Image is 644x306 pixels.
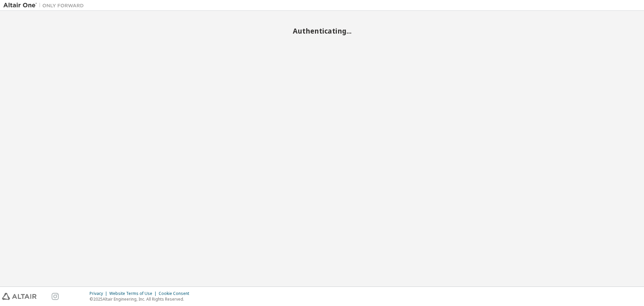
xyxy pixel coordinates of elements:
[2,293,37,300] img: altair_logo.svg
[90,291,109,296] div: Privacy
[109,291,159,296] div: Website Terms of Use
[90,296,193,302] p: © 2025 Altair Engineering, Inc. All Rights Reserved.
[159,291,193,296] div: Cookie Consent
[52,293,59,300] img: instagram.svg
[3,27,641,35] h2: Authenticating...
[3,2,87,9] img: Altair One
